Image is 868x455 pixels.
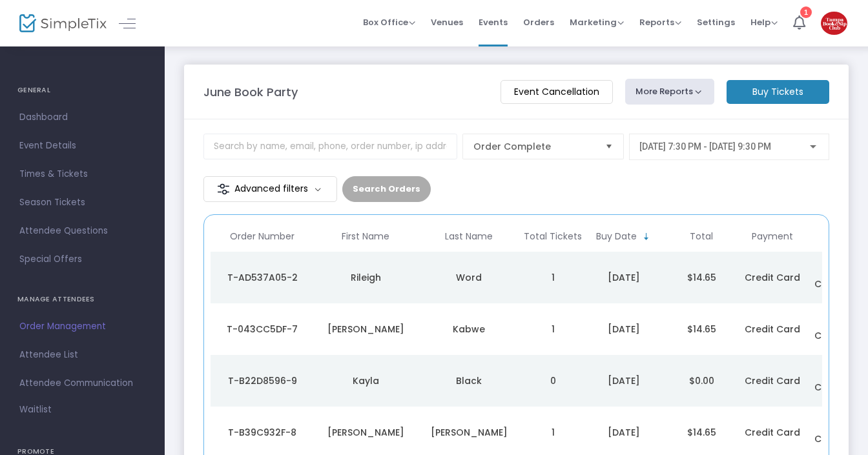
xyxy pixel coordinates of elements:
[588,323,659,336] div: 6/24/2025
[19,251,145,268] span: Special Offers
[19,347,145,363] span: Attendee List
[523,6,554,39] span: Orders
[317,426,414,439] div: Vanessa K
[19,403,52,416] span: Waitlist
[19,318,145,335] span: Order Management
[17,77,147,103] h4: GENERAL
[214,323,311,336] div: T-043CC5DF-7
[625,79,714,105] button: More Reports
[639,141,771,152] span: [DATE] 7:30 PM - [DATE] 9:30 PM
[745,374,800,387] span: Credit Card
[750,16,778,28] span: Help
[317,323,414,336] div: Gracia
[230,231,294,242] span: Order Number
[363,16,415,28] span: Box Office
[317,374,414,387] div: Kayla
[814,316,860,342] span: Public Checkout
[420,426,517,439] div: Rivera Velazquez
[727,80,829,104] m-button: Buy Tickets
[473,140,595,153] span: Order Complete
[752,231,793,242] span: Payment
[600,134,618,159] button: Select
[214,426,311,439] div: T-B39C932F-8
[588,374,659,387] div: 6/24/2025
[814,265,860,290] span: Public Checkout
[697,6,735,39] span: Settings
[745,271,800,284] span: Credit Card
[420,323,517,336] div: Kabwe
[814,420,860,445] span: Public Checkout
[19,166,145,183] span: Times & Tickets
[588,426,659,439] div: 6/23/2025
[521,355,585,407] td: 0
[17,287,147,312] h4: MANAGE ATTENDEES
[203,176,337,202] m-button: Advanced filters
[690,231,713,242] span: Total
[501,80,613,104] m-button: Event Cancellation
[342,231,389,242] span: First Name
[521,252,585,303] td: 1
[19,109,145,126] span: Dashboard
[745,426,800,439] span: Credit Card
[203,83,298,101] m-panel-title: June Book Party
[663,252,740,303] td: $14.65
[19,194,145,211] span: Season Tickets
[19,223,145,239] span: Attendee Questions
[445,231,493,242] span: Last Name
[745,323,800,336] span: Credit Card
[19,375,145,392] span: Attendee Communication
[203,134,457,159] input: Search by name, email, phone, order number, ip address, or last 4 digits of card
[420,271,517,284] div: Word
[814,368,860,394] span: Public Checkout
[479,6,508,39] span: Events
[641,232,652,242] span: Sortable
[19,137,145,154] span: Event Details
[431,6,463,39] span: Venues
[663,303,740,355] td: $14.65
[570,16,624,28] span: Marketing
[214,374,311,387] div: T-B22D8596-9
[800,6,812,18] div: 1
[521,221,585,252] th: Total Tickets
[420,374,517,387] div: Black
[596,231,637,242] span: Buy Date
[317,271,414,284] div: Rileigh
[663,355,740,407] td: $0.00
[639,16,681,28] span: Reports
[521,303,585,355] td: 1
[217,183,230,196] img: filter
[588,271,659,284] div: 6/25/2025
[214,271,311,284] div: T-AD537A05-2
